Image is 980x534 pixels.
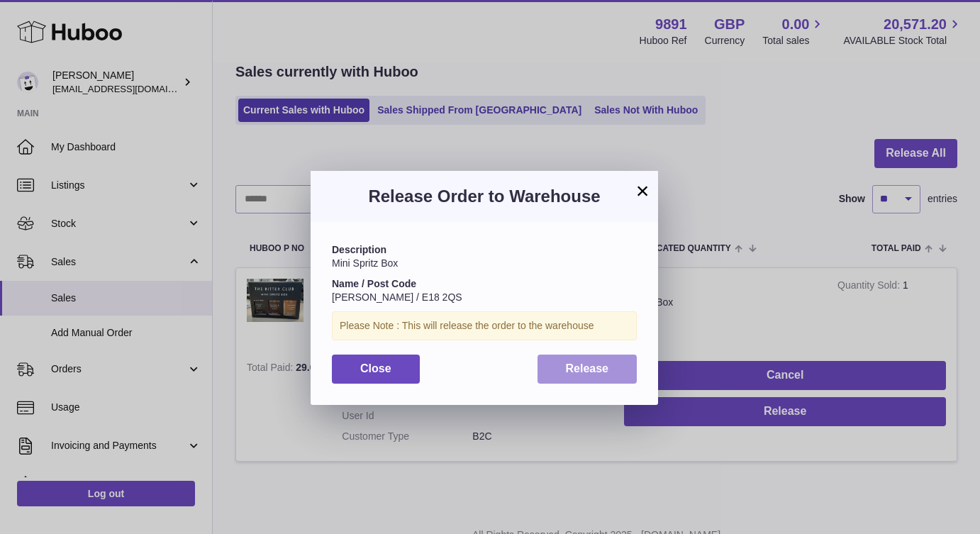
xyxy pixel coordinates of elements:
strong: Description [332,244,386,255]
div: Please Note : This will release the order to the warehouse [332,311,637,340]
h3: Release Order to Warehouse [332,185,637,208]
span: [PERSON_NAME] / E18 2QS [332,291,462,303]
span: Release [566,362,609,374]
span: Close [360,362,391,374]
strong: Name / Post Code [332,278,416,289]
button: Close [332,355,420,384]
button: × [634,182,651,199]
span: Mini Spritz Box [332,257,398,269]
button: Release [538,355,637,384]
